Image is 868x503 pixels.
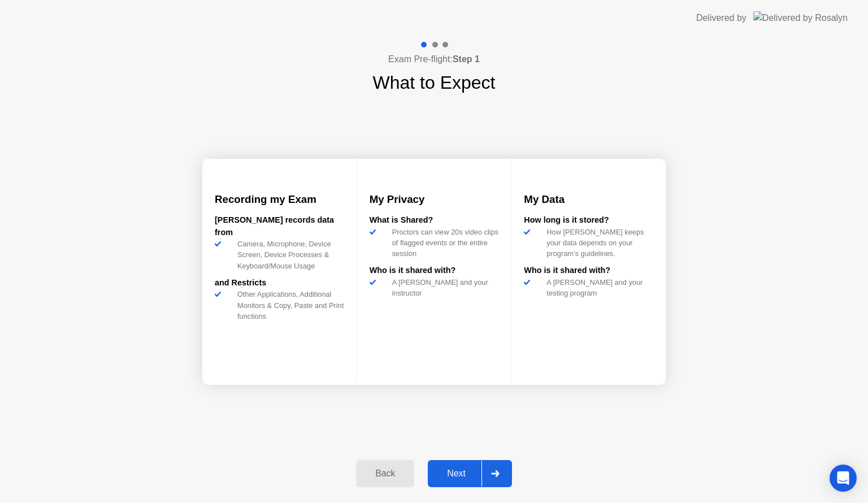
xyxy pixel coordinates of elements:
div: A [PERSON_NAME] and your instructor [388,277,499,298]
div: How [PERSON_NAME] keeps your data depends on your program’s guidelines. [542,227,653,259]
div: Back [359,469,411,479]
div: Who is it shared with? [370,264,499,277]
div: Open Intercom Messenger [830,465,857,492]
h3: Recording my Exam [215,192,344,207]
b: Step 1 [453,54,480,64]
div: Who is it shared with? [524,264,653,277]
div: Other Applications, Additional Monitors & Copy, Paste and Print functions [233,289,344,322]
div: and Restricts [215,277,344,289]
div: Next [431,469,481,479]
div: What is Shared? [370,214,499,227]
div: Proctors can view 20s video clips of flagged events or the entire session [388,227,499,259]
div: [PERSON_NAME] records data from [215,214,344,239]
h1: What to Expect [373,69,496,96]
button: Back [356,460,414,487]
h3: My Privacy [370,192,499,207]
img: Delivered by Rosalyn [753,11,848,24]
div: A [PERSON_NAME] and your testing program [542,277,653,298]
button: Next [428,460,512,487]
div: How long is it stored? [524,214,653,227]
div: Camera, Microphone, Device Screen, Device Processes & Keyboard/Mouse Usage [233,239,344,271]
h3: My Data [524,192,653,207]
div: Delivered by [696,11,747,25]
h4: Exam Pre-flight: [388,53,480,66]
